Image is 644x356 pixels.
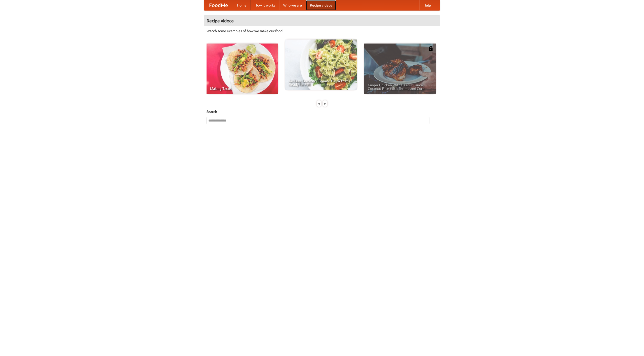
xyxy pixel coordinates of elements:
div: » [323,100,327,107]
img: 483408.png [428,46,433,51]
a: Home [233,0,251,10]
div: « [317,100,321,107]
a: Recipe videos [306,0,336,10]
h5: Search [207,109,437,114]
a: How it works [251,0,279,10]
a: Making Tacos [207,44,278,94]
a: Help [419,0,435,10]
p: Watch some examples of how we make our food! [207,28,437,33]
span: An Easy, Summery Tomato Pasta That's Ready for Fall [289,79,353,86]
a: An Easy, Summery Tomato Pasta That's Ready for Fall [285,39,357,90]
a: Who we are [279,0,306,10]
span: Making Tacos [210,87,274,90]
a: FoodMe [204,0,233,10]
h4: Recipe videos [204,16,440,26]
